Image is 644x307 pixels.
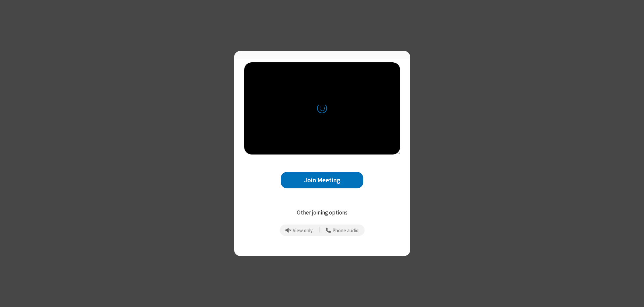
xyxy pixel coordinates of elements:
[293,228,313,234] span: View only
[323,225,361,236] button: Use your phone for mic and speaker while you view the meeting on this device.
[281,172,363,188] button: Join Meeting
[332,228,359,234] span: Phone audio
[244,208,400,217] p: Other joining options
[319,226,320,235] span: |
[283,225,315,236] button: Prevent echo when there is already an active mic and speaker in the room.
